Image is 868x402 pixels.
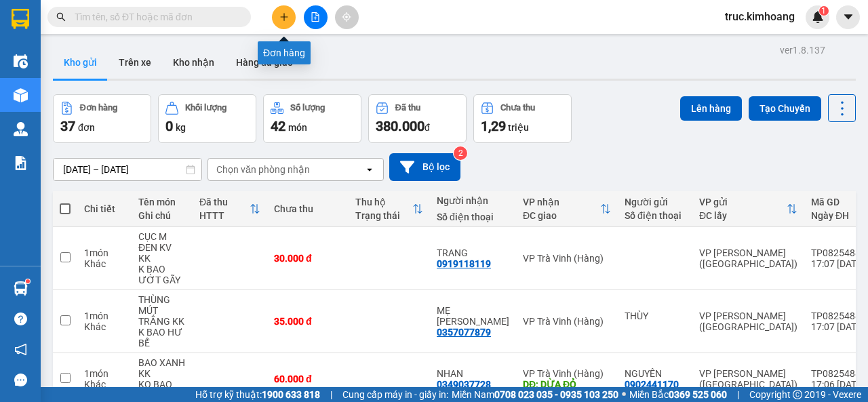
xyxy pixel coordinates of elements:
[279,12,289,22] span: plus
[262,389,320,400] strong: 1900 633 818
[84,321,125,332] div: Khác
[45,7,157,20] strong: BIÊN NHẬN GỬI HÀNG
[625,197,686,207] div: Người gửi
[138,357,186,379] div: BAO XANH KK
[84,368,125,379] div: 1 món
[330,387,332,402] span: |
[38,58,106,71] span: VP Càng Long
[812,11,824,23] img: icon-new-feature
[176,122,186,133] span: kg
[437,305,509,327] div: MẸ HƯƠNG
[216,163,310,176] div: Chọn văn phòng nhận
[290,103,325,113] div: Số lượng
[84,247,125,258] div: 1 món
[335,5,359,29] button: aim
[5,73,104,86] span: 0368103315 -
[5,26,198,52] p: GỬI:
[811,368,866,379] div: TP08254885
[523,253,611,264] div: VP Trà Vinh (Hàng)
[53,46,108,79] button: Kho gửi
[80,103,117,113] div: Đơn hàng
[274,374,342,384] div: 60.000 đ
[625,310,686,321] div: THÙY
[437,368,509,379] div: NHAN
[272,5,296,29] button: plus
[821,6,826,16] span: 1
[14,54,28,68] img: warehouse-icon
[158,94,256,143] button: Khối lượng0kg
[349,191,430,227] th: Toggle SortBy
[84,310,125,321] div: 1 món
[811,321,866,332] div: 17:07 [DATE]
[199,197,250,207] div: Đã thu
[437,247,509,258] div: TRANG
[811,247,866,258] div: TP08254887
[342,12,351,22] span: aim
[811,210,855,221] div: Ngày ĐH
[437,212,509,222] div: Số điện thoại
[185,103,226,113] div: Khối lượng
[819,6,829,16] sup: 1
[53,94,151,143] button: Đơn hàng37đơn
[274,203,342,214] div: Chưa thu
[271,118,285,134] span: 42
[508,122,529,133] span: triệu
[73,73,104,86] span: THIỆN
[355,197,412,207] div: Thu hộ
[108,46,162,79] button: Trên xe
[195,387,320,402] span: Hỗ trợ kỹ thuật:
[625,368,686,379] div: NGUYÊN
[138,231,186,264] div: CỤC M ĐEN KV KK
[14,281,28,296] img: warehouse-icon
[35,88,94,101] span: KO BAO HƯ
[523,197,600,207] div: VP nhận
[193,191,267,227] th: Toggle SortBy
[138,379,186,401] div: KO BAO HƯ ƯỚT
[437,258,491,269] div: 0919118119
[516,191,618,227] th: Toggle SortBy
[5,26,126,52] span: VP [PERSON_NAME] ([GEOGRAPHIC_DATA]) -
[842,11,854,23] span: caret-down
[811,258,866,269] div: 17:07 [DATE]
[780,43,825,58] div: ver 1.8.137
[342,387,448,402] span: Cung cấp máy in - giấy in:
[14,88,28,102] img: warehouse-icon
[523,379,611,390] div: DĐ: DỪA ĐỎ
[26,279,30,283] sup: 1
[138,197,186,207] div: Tên món
[138,327,186,348] div: K BAO HƯ BỂ
[389,153,460,181] button: Bộ lọc
[749,96,821,121] button: Tạo Chuyến
[714,8,806,25] span: truc.kimhoang
[311,12,320,22] span: file-add
[811,310,866,321] div: TP08254886
[692,191,804,227] th: Toggle SortBy
[355,210,412,221] div: Trạng thái
[454,146,467,160] sup: 2
[138,264,186,285] div: K BAO ƯỚT GÃY
[14,156,28,170] img: solution-icon
[699,368,797,390] div: VP [PERSON_NAME] ([GEOGRAPHIC_DATA])
[5,88,94,101] span: GIAO:
[737,387,739,402] span: |
[138,294,186,327] div: THÙNG MÚT TRẮNG KK
[699,210,787,221] div: ĐC lấy
[56,12,66,22] span: search
[625,379,679,390] div: 0902441170
[437,195,509,206] div: Người nhận
[669,389,727,400] strong: 0369 525 060
[14,122,28,136] img: warehouse-icon
[75,9,235,24] input: Tìm tên, số ĐT hoặc mã đơn
[162,46,225,79] button: Kho nhận
[836,5,860,29] button: caret-down
[437,379,491,390] div: 0349037728
[274,316,342,327] div: 35.000 đ
[14,374,27,386] span: message
[225,46,304,79] button: Hàng đã giao
[481,118,506,134] span: 1,29
[523,316,611,327] div: VP Trà Vinh (Hàng)
[138,210,186,221] div: Ghi chú
[500,103,535,113] div: Chưa thu
[84,379,125,390] div: Khác
[84,258,125,269] div: Khác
